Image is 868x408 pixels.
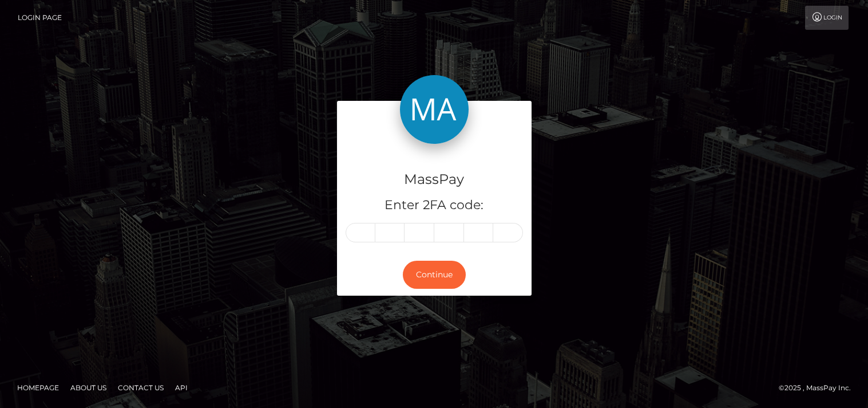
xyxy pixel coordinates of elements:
[66,379,111,397] a: About Us
[805,6,849,30] a: Login
[18,6,62,30] a: Login Page
[346,170,523,190] h4: MassPay
[346,197,523,214] h5: Enter 2FA code:
[113,379,168,397] a: Contact Us
[400,75,469,144] img: MassPay
[403,261,466,289] button: Continue
[171,379,192,397] a: API
[779,382,859,394] div: © 2025 , MassPay Inc.
[13,379,64,397] a: Homepage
